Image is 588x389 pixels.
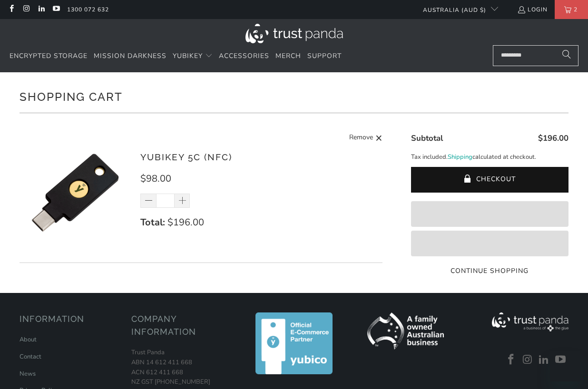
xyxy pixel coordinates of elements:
[67,4,109,15] a: 1300 072 632
[173,51,203,60] span: YubiKey
[140,172,171,185] span: $98.00
[20,335,37,344] a: About
[173,45,213,68] summary: YubiKey
[349,132,373,144] span: Remove
[10,51,88,60] span: Encrypted Storage
[7,6,15,13] a: Trust Panda Australia on Facebook
[140,152,232,162] a: YubiKey 5C (NFC)
[411,152,568,162] p: Tax included. calculated at checkout.
[219,45,269,68] a: Accessories
[20,137,131,248] img: YubiKey 5C (NFC)
[550,351,580,381] iframe: Button to launch messaging window
[555,45,578,66] button: Search
[307,51,342,60] span: Support
[94,51,167,60] span: Mission Darkness
[94,45,167,68] a: Mission Darkness
[411,266,568,276] a: Continue Shopping
[52,6,60,13] a: Trust Panda Australia on YouTube
[520,354,535,366] a: Trust Panda Australia on Instagram
[140,216,165,229] strong: Total:
[537,354,551,366] a: Trust Panda Australia on LinkedIn
[167,216,204,229] span: $196.00
[22,6,30,13] a: Trust Panda Australia on Instagram
[504,354,518,366] a: Trust Panda Australia on Facebook
[219,51,269,60] span: Accessories
[10,45,88,68] a: Encrypted Storage
[448,152,472,162] a: Shipping
[493,45,578,66] input: Search...
[275,45,301,68] a: Merch
[20,370,36,378] a: News
[411,133,443,144] span: Subtotal
[411,167,568,193] button: Checkout
[20,87,568,106] h1: Shopping Cart
[307,45,342,68] a: Support
[37,6,45,13] a: Trust Panda Australia on LinkedIn
[20,352,41,361] a: Contact
[245,24,343,43] img: Trust Panda Australia
[517,4,548,15] a: Login
[10,45,342,68] nav: Translation missing: en.navigation.header.main_nav
[349,132,382,144] a: Remove
[538,133,568,144] span: $196.00
[275,51,301,60] span: Merch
